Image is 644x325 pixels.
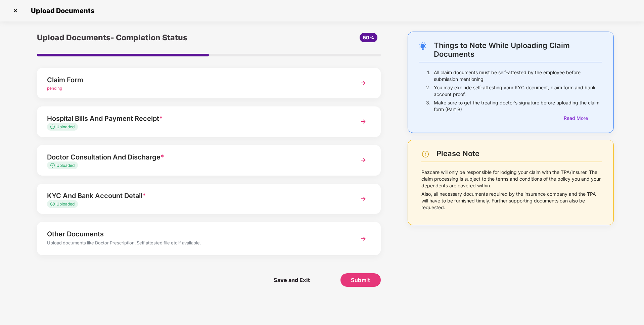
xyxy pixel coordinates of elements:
[426,99,430,113] p: 3.
[47,229,343,239] div: Other Documents
[357,233,369,245] img: svg+xml;base64,PHN2ZyBpZD0iTmV4dCIgeG1sbnM9Imh0dHA6Ly93d3cudzMub3JnLzIwMDAvc3ZnIiB3aWR0aD0iMzYiIG...
[56,201,75,206] span: Uploaded
[37,32,266,44] div: Upload Documents- Completion Status
[56,163,75,168] span: Uploaded
[50,163,56,168] img: svg+xml;base64,PHN2ZyB4bWxucz0iaHR0cDovL3d3dy53My5vcmcvMjAwMC9zdmciIHdpZHRoPSIxMy4zMzMiIGhlaWdodD...
[357,77,369,89] img: svg+xml;base64,PHN2ZyBpZD0iTmV4dCIgeG1sbnM9Imh0dHA6Ly93d3cudzMub3JnLzIwMDAvc3ZnIiB3aWR0aD0iMzYiIG...
[340,273,381,287] button: Submit
[47,152,343,162] div: Doctor Consultation And Discharge
[419,42,427,50] img: svg+xml;base64,PHN2ZyB4bWxucz0iaHR0cDovL3d3dy53My5vcmcvMjAwMC9zdmciIHdpZHRoPSIyNC4wOTMiIGhlaWdodD...
[357,154,369,166] img: svg+xml;base64,PHN2ZyBpZD0iTmV4dCIgeG1sbnM9Imh0dHA6Ly93d3cudzMub3JnLzIwMDAvc3ZnIiB3aWR0aD0iMzYiIG...
[434,69,602,83] p: All claim documents must be self-attested by the employee before submission mentioning
[50,125,56,129] img: svg+xml;base64,PHN2ZyB4bWxucz0iaHR0cDovL3d3dy53My5vcmcvMjAwMC9zdmciIHdpZHRoPSIxMy4zMzMiIGhlaWdodD...
[434,84,602,98] p: You may exclude self-attesting your KYC document, claim form and bank account proof.
[427,69,430,83] p: 1.
[357,115,369,128] img: svg+xml;base64,PHN2ZyBpZD0iTmV4dCIgeG1sbnM9Imh0dHA6Ly93d3cudzMub3JnLzIwMDAvc3ZnIiB3aWR0aD0iMzYiIG...
[47,86,62,91] span: pending
[351,276,370,284] span: Submit
[434,99,602,113] p: Make sure to get the treating doctor’s signature before uploading the claim form (Part B)
[50,202,56,206] img: svg+xml;base64,PHN2ZyB4bWxucz0iaHR0cDovL3d3dy53My5vcmcvMjAwMC9zdmciIHdpZHRoPSIxMy4zMzMiIGhlaWdodD...
[434,41,602,58] div: Things to Note While Uploading Claim Documents
[10,5,21,16] img: svg+xml;base64,PHN2ZyBpZD0iQ3Jvc3MtMzJ4MzIiIHhtbG5zPSJodHRwOi8vd3d3LnczLm9yZy8yMDAwL3N2ZyIgd2lkdG...
[47,113,343,124] div: Hospital Bills And Payment Receipt
[47,239,343,248] div: Upload documents like Doctor Prescription, Self attested file etc if available.
[564,114,602,122] div: Read More
[267,273,317,287] span: Save and Exit
[363,35,374,40] span: 50%
[426,84,430,98] p: 2.
[47,190,343,201] div: KYC And Bank Account Detail
[421,169,602,189] p: Pazcare will only be responsible for lodging your claim with the TPA/Insurer. The claim processin...
[357,193,369,205] img: svg+xml;base64,PHN2ZyBpZD0iTmV4dCIgeG1sbnM9Imh0dHA6Ly93d3cudzMub3JnLzIwMDAvc3ZnIiB3aWR0aD0iMzYiIG...
[421,191,602,211] p: Also, all necessary documents required by the insurance company and the TPA will have to be furni...
[24,7,98,15] span: Upload Documents
[436,149,602,158] div: Please Note
[421,150,429,158] img: svg+xml;base64,PHN2ZyBpZD0iV2FybmluZ18tXzI0eDI0IiBkYXRhLW5hbWU9Ildhcm5pbmcgLSAyNHgyNCIgeG1sbnM9Im...
[56,124,75,129] span: Uploaded
[47,75,343,85] div: Claim Form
